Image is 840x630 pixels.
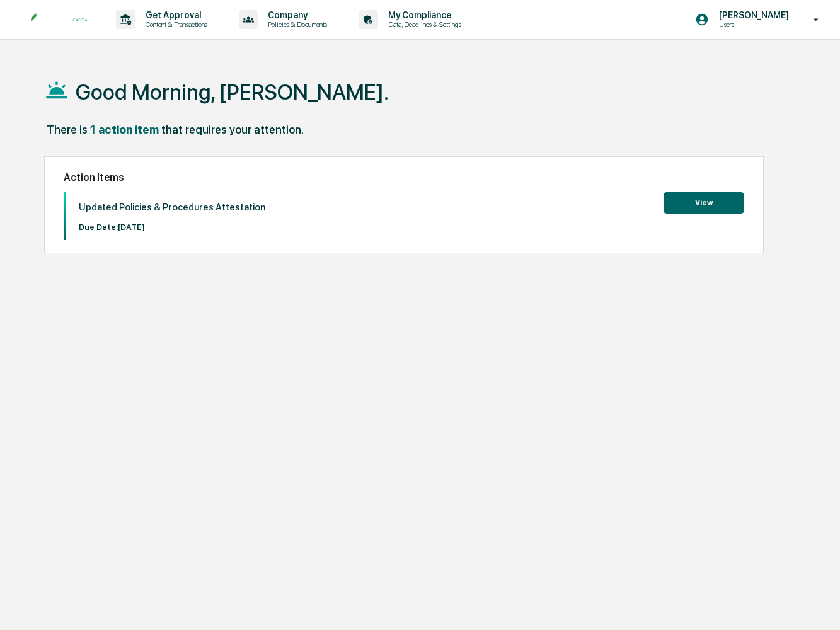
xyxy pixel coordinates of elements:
[258,10,333,20] p: Company
[378,10,468,20] p: My Compliance
[30,13,91,26] img: logo
[135,20,214,29] p: Content & Transactions
[378,20,468,29] p: Data, Deadlines & Settings
[64,171,744,183] h2: Action Items
[135,10,214,20] p: Get Approval
[161,123,304,136] div: that requires your attention.
[709,10,795,20] p: [PERSON_NAME]
[79,202,265,213] p: Updated Policies & Procedures Attestation
[664,196,744,208] a: View
[79,222,265,232] p: Due Date: [DATE]
[709,20,795,29] p: Users
[76,79,389,105] h1: Good Morning, [PERSON_NAME].
[664,192,744,214] button: View
[47,123,88,136] div: There is
[90,123,159,136] div: 1 action item
[258,20,333,29] p: Policies & Documents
